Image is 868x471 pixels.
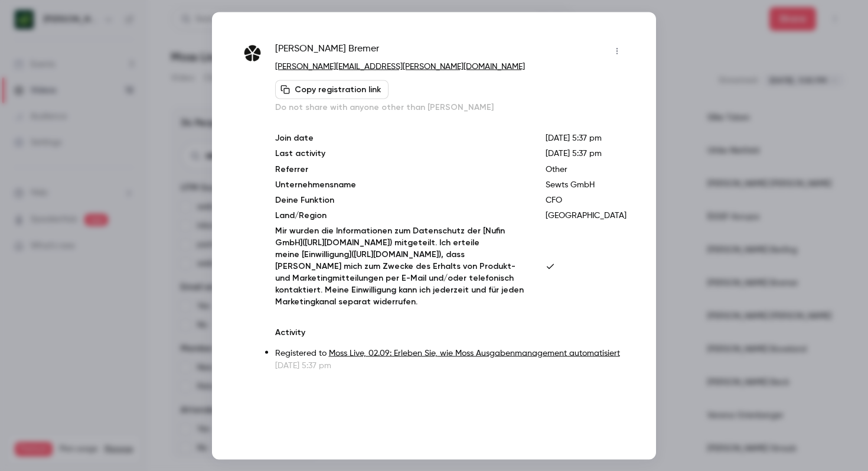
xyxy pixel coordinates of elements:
[275,132,527,144] p: Join date
[546,132,626,144] p: [DATE] 5:37 pm
[546,209,626,221] p: [GEOGRAPHIC_DATA]
[275,41,379,60] span: [PERSON_NAME] Bremer
[546,149,602,157] span: [DATE] 5:37 pm
[546,163,626,175] p: Other
[242,43,263,64] img: sewts.de
[275,326,626,338] p: Activity
[275,209,527,221] p: Land/Region
[546,194,626,206] p: CFO
[275,163,527,175] p: Referrer
[275,178,527,190] p: Unternehmensname
[275,62,525,70] a: [PERSON_NAME][EMAIL_ADDRESS][PERSON_NAME][DOMAIN_NAME]
[275,359,626,371] p: [DATE] 5:37 pm
[329,349,620,357] a: Moss Live, 02.09: Erleben Sie, wie Moss Ausgabenmanagement automatisiert
[275,80,389,99] button: Copy registration link
[546,178,626,190] p: Sewts GmbH
[275,347,626,359] p: Registered to
[275,225,527,307] p: Mir wurden die Informationen zum Datenschutz der [Nufin GmbH]([URL][DOMAIN_NAME]) mitgeteilt. Ich...
[275,147,527,160] p: Last activity
[275,101,626,113] p: Do not share with anyone other than [PERSON_NAME]
[275,194,527,206] p: Deine Funktion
